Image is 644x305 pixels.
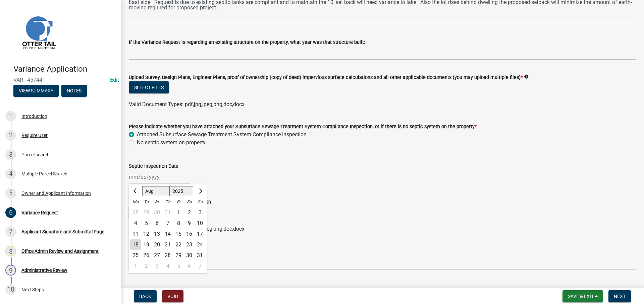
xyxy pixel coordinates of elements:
div: Friday, August 22, 2025 [173,239,184,250]
div: 5 [173,261,184,272]
div: Saturday, August 9, 2025 [184,218,195,229]
div: 2 [5,130,16,141]
div: 8 [173,218,184,229]
div: Friday, August 8, 2025 [173,218,184,229]
div: 14 [162,229,173,239]
div: 6 [184,261,195,272]
div: Multiple Parcel Search [21,171,67,176]
div: 30 [184,250,195,261]
div: Thursday, September 4, 2025 [162,261,173,272]
div: Monday, August 11, 2025 [130,229,141,239]
wm-modal-confirm: Summary [13,88,59,94]
div: Wednesday, August 6, 2025 [152,218,162,229]
div: Applicant Signature and Submittal Page [21,229,104,234]
button: Notes [61,85,87,97]
div: Sunday, September 7, 2025 [195,261,205,272]
div: Monday, August 4, 2025 [130,218,141,229]
div: 30 [152,207,162,218]
label: Attached Subsurface Sewage Treatment System Compliance Inspection [137,131,307,139]
div: 9 [5,265,16,276]
button: Select files [129,81,169,93]
select: Select year [169,186,194,197]
div: Office Admin Review and Assignment [21,249,99,253]
div: Mo [130,197,141,207]
div: Monday, August 18, 2025 [130,239,141,250]
button: Void [162,290,183,302]
div: 8 [5,246,16,256]
div: Tu [141,197,152,207]
div: Monday, September 1, 2025 [130,261,141,272]
div: Sunday, August 24, 2025 [195,239,205,250]
div: 15 [173,229,184,239]
span: Back [139,294,151,299]
div: Wednesday, September 3, 2025 [152,261,162,272]
div: Sunday, August 10, 2025 [195,218,205,229]
div: 29 [141,207,152,218]
div: Thursday, August 7, 2025 [162,218,173,229]
wm-modal-confirm: Edit Application Number [110,77,119,83]
span: VAR - 457441 [13,77,107,83]
select: Select month [142,186,169,197]
a: Edit [110,77,119,83]
div: Parcel search [21,152,50,157]
div: Friday, August 1, 2025 [173,207,184,218]
div: Saturday, August 23, 2025 [184,239,195,250]
div: 19 [141,239,152,250]
div: Introduction [21,114,47,119]
div: 7 [5,226,16,237]
div: 13 [152,229,162,239]
div: 3 [5,149,16,160]
div: Monday, August 25, 2025 [130,250,141,261]
div: Saturday, August 2, 2025 [184,207,195,218]
div: 11 [130,229,141,239]
div: 16 [184,229,195,239]
div: Friday, August 29, 2025 [173,250,184,261]
span: Next [614,294,626,299]
div: 21 [162,239,173,250]
div: Sa [184,197,195,207]
div: Tuesday, August 26, 2025 [141,250,152,261]
div: 7 [162,218,173,229]
div: Monday, July 28, 2025 [130,207,141,218]
div: Require User [21,133,48,138]
div: 28 [162,250,173,261]
div: Thursday, July 31, 2025 [162,207,173,218]
i: info [524,74,529,79]
div: Thursday, August 21, 2025 [162,239,173,250]
button: Save & Exit [562,290,603,302]
div: 5 [5,188,16,199]
img: Otter Tail County, Minnesota [13,7,64,57]
div: Thursday, August 28, 2025 [162,250,173,261]
input: mm/dd/yyyy [129,170,190,184]
div: 3 [195,207,205,218]
span: Valid Document Types: pdf,jpg,jpeg,png,doc,docx [129,101,245,107]
div: 6 [152,218,162,229]
div: 31 [195,250,205,261]
div: 1 [173,207,184,218]
div: Administrative Review [21,268,67,273]
div: Tuesday, August 5, 2025 [141,218,152,229]
label: No septic system on property [137,139,206,147]
button: Previous month [131,186,140,197]
div: Saturday, August 30, 2025 [184,250,195,261]
div: 6 [5,207,16,218]
h4: Variance Application [13,64,115,74]
div: 9 [184,218,195,229]
div: 1 [5,111,16,122]
div: 10 [195,218,205,229]
div: 18 [130,239,141,250]
div: 4 [5,168,16,179]
div: 17 [195,229,205,239]
label: If the Variance Request is regarding an existing structure on the property, what year was that st... [129,40,365,45]
span: Save & Exit [568,294,594,299]
button: Next month [196,186,204,197]
div: We [152,197,162,207]
button: View Summary [13,85,59,97]
div: 7 [195,261,205,272]
div: Friday, September 5, 2025 [173,261,184,272]
div: 10 [5,284,16,295]
label: Upload Survey, Design Plans, Engineer Plans, proof of ownership (copy of deed) impervious surface... [129,75,523,80]
div: Tuesday, September 2, 2025 [141,261,152,272]
button: Next [608,290,631,302]
div: 23 [184,239,195,250]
